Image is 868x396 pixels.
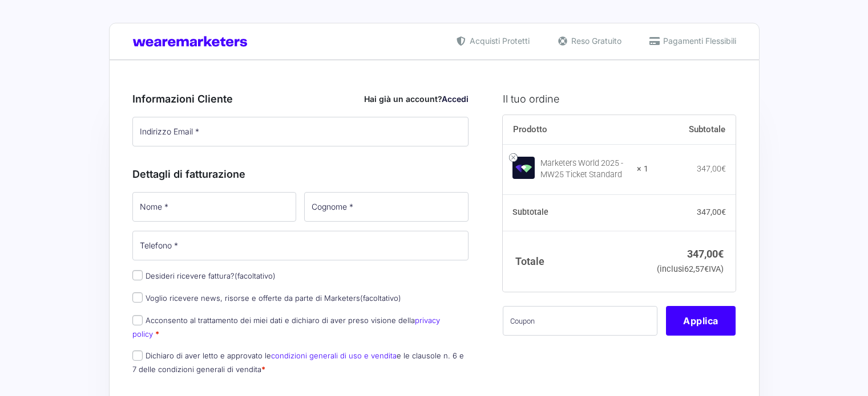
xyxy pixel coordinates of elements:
span: € [721,207,726,217]
input: Dichiaro di aver letto e approvato lecondizioni generali di uso e venditae le clausole n. 6 e 7 d... [132,350,143,361]
h3: Dettagli di fatturazione [132,166,469,182]
span: (facoltativo) [235,271,276,280]
label: Voglio ricevere news, risorse e offerte da parte di Marketers [132,293,401,303]
div: Hai già un account? [364,93,469,105]
small: (inclusi IVA) [657,264,724,274]
span: € [721,164,726,173]
bdi: 347,00 [697,164,726,173]
span: Reso Gratuito [568,35,621,47]
input: Indirizzo Email * [132,117,469,146]
img: Marketers World 2025 - MW25 Ticket Standard [512,157,535,179]
button: Applica [666,306,736,336]
th: Subtotale [503,195,648,231]
span: € [718,248,724,260]
a: condizioni generali di uso e vendita [271,351,397,360]
a: Accedi [442,94,469,104]
input: Cognome * [304,192,469,222]
bdi: 347,00 [687,248,724,260]
th: Subtotale [648,115,736,145]
th: Prodotto [503,115,648,145]
input: Nome * [132,192,297,222]
input: Voglio ricevere news, risorse e offerte da parte di Marketers(facoltativo) [132,292,143,303]
label: Acconsento al trattamento dei miei dati e dichiaro di aver preso visione della [132,316,440,338]
input: Desideri ricevere fattura?(facoltativo) [132,270,143,280]
span: Pagamenti Flessibili [660,35,736,47]
th: Totale [503,231,648,292]
strong: × 1 [637,164,648,175]
input: Acconsento al trattamento dei miei dati e dichiaro di aver preso visione dellaprivacy policy [132,315,143,325]
span: 62,57 [684,264,709,274]
span: (facoltativo) [360,293,401,303]
h3: Informazioni Cliente [132,91,469,107]
input: Coupon [503,306,657,336]
a: privacy policy [132,316,440,338]
span: € [704,264,709,274]
h3: Il tuo ordine [503,91,736,107]
div: Marketers World 2025 - MW25 Ticket Standard [540,158,629,181]
span: Acquisti Protetti [467,35,530,47]
input: Telefono * [132,231,469,260]
label: Dichiaro di aver letto e approvato le e le clausole n. 6 e 7 delle condizioni generali di vendita [132,351,464,373]
bdi: 347,00 [697,207,726,217]
label: Desideri ricevere fattura? [132,271,276,280]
